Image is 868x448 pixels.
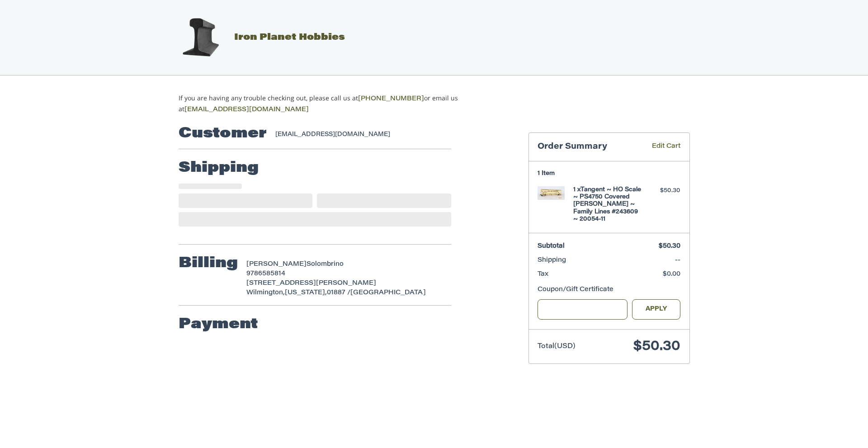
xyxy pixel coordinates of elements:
span: Subtotal [538,243,565,250]
h2: Shipping [179,159,259,177]
span: [GEOGRAPHIC_DATA] [350,290,426,296]
div: [EMAIL_ADDRESS][DOMAIN_NAME] [275,130,442,139]
span: Solombrino [307,261,344,268]
span: [US_STATE], [285,290,327,296]
p: If you are having any trouble checking out, please call us at or email us at [179,93,486,115]
img: Iron Planet Hobbies [178,15,223,60]
span: [PERSON_NAME] [246,261,307,268]
span: $0.00 [663,271,680,278]
h2: Payment [179,316,258,334]
h3: Order Summary [538,142,639,152]
input: Gift Certificate or Coupon Code [538,299,627,320]
a: Edit Cart [639,142,680,152]
span: Iron Planet Hobbies [234,33,345,42]
h4: 1 x Tangent ~ HO Scale ~ PS4750 Covered [PERSON_NAME] ~ Family Lines #243609 ~ 20054-11 [573,186,642,223]
span: 01887 / [327,290,350,296]
span: Total (USD) [538,343,576,350]
span: -- [675,257,680,264]
a: [EMAIL_ADDRESS][DOMAIN_NAME] [184,107,309,113]
a: [PHONE_NUMBER] [358,96,424,102]
h2: Billing [179,255,238,273]
span: Tax [538,271,548,278]
span: 9786585814 [246,271,285,277]
span: $50.30 [633,340,680,354]
span: Shipping [538,257,566,264]
span: Wilmington, [246,290,285,296]
a: Iron Planet Hobbies [169,33,345,42]
button: Apply [632,299,681,320]
h3: 1 Item [538,170,680,177]
span: [STREET_ADDRESS][PERSON_NAME] [246,280,376,287]
span: $50.30 [659,243,680,250]
div: $50.30 [645,186,680,195]
h2: Customer [179,125,267,143]
div: Coupon/Gift Certificate [538,285,680,295]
